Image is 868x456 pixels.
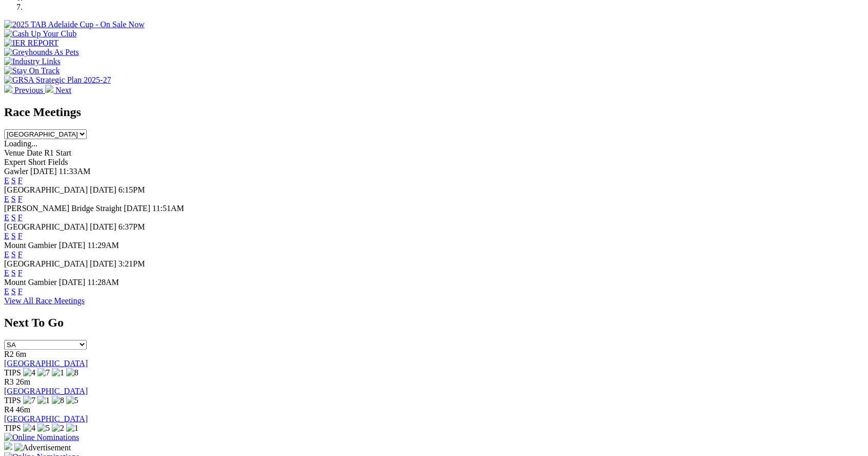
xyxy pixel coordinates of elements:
[119,222,145,231] span: 6:37PM
[119,259,145,268] span: 3:21PM
[52,396,64,405] img: 8
[11,195,16,203] a: S
[37,368,50,377] img: 7
[4,167,28,176] span: Gawler
[4,368,21,377] span: TIPS
[4,387,88,395] a: [GEOGRAPHIC_DATA]
[14,443,71,452] img: Advertisement
[4,105,864,119] h2: Race Meetings
[4,442,12,450] img: 15187_Greyhounds_GreysPlayCentral_Resize_SA_WebsiteBanner_300x115_2025.jpg
[87,278,119,287] span: 11:28AM
[59,241,86,250] span: [DATE]
[16,350,26,358] span: 6m
[4,287,9,296] a: E
[4,241,57,250] span: Mount Gambier
[11,287,16,296] a: S
[11,213,16,222] a: S
[4,158,26,166] span: Expert
[14,86,43,94] span: Previous
[4,316,864,330] h2: Next To Go
[59,167,91,176] span: 11:33AM
[18,269,23,277] a: F
[23,396,35,405] img: 7
[4,232,9,240] a: E
[27,148,42,157] span: Date
[18,232,23,240] a: F
[23,368,35,377] img: 4
[4,39,59,48] img: IER REPORT
[44,148,71,157] span: R1 Start
[18,213,23,222] a: F
[4,204,122,213] span: [PERSON_NAME] Bridge Straight
[4,222,88,231] span: [GEOGRAPHIC_DATA]
[52,424,64,433] img: 2
[4,396,21,405] span: TIPS
[90,185,117,194] span: [DATE]
[55,86,71,94] span: Next
[59,278,86,287] span: [DATE]
[4,414,88,423] a: [GEOGRAPHIC_DATA]
[37,424,50,433] img: 5
[4,278,57,287] span: Mount Gambier
[4,185,88,194] span: [GEOGRAPHIC_DATA]
[45,86,71,94] a: Next
[16,405,30,414] span: 46m
[4,433,79,442] img: Online Nominations
[152,204,184,213] span: 11:51AM
[66,424,79,433] img: 1
[4,377,14,386] span: R3
[90,259,117,268] span: [DATE]
[4,296,85,305] a: View All Race Meetings
[11,232,16,240] a: S
[4,359,88,368] a: [GEOGRAPHIC_DATA]
[48,158,68,166] span: Fields
[28,158,46,166] span: Short
[30,167,57,176] span: [DATE]
[11,176,16,185] a: S
[4,66,60,75] img: Stay On Track
[4,86,45,94] a: Previous
[45,85,53,93] img: chevron-right-pager-white.svg
[4,48,79,57] img: Greyhounds As Pets
[4,195,9,203] a: E
[4,269,9,277] a: E
[16,377,30,386] span: 26m
[4,176,9,185] a: E
[4,250,9,259] a: E
[4,405,14,414] span: R4
[18,176,23,185] a: F
[4,75,111,85] img: GRSA Strategic Plan 2025-27
[90,222,117,231] span: [DATE]
[87,241,119,250] span: 11:29AM
[124,204,150,213] span: [DATE]
[66,368,79,377] img: 8
[4,57,61,66] img: Industry Links
[11,250,16,259] a: S
[4,259,88,268] span: [GEOGRAPHIC_DATA]
[4,213,9,222] a: E
[18,250,23,259] a: F
[18,195,23,203] a: F
[4,20,145,29] img: 2025 TAB Adelaide Cup - On Sale Now
[18,287,23,296] a: F
[52,368,64,377] img: 1
[4,350,14,358] span: R2
[4,139,37,148] span: Loading...
[4,148,25,157] span: Venue
[4,85,12,93] img: chevron-left-pager-white.svg
[37,396,50,405] img: 1
[119,185,145,194] span: 6:15PM
[66,396,79,405] img: 5
[11,269,16,277] a: S
[23,424,35,433] img: 4
[4,424,21,432] span: TIPS
[4,29,76,39] img: Cash Up Your Club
